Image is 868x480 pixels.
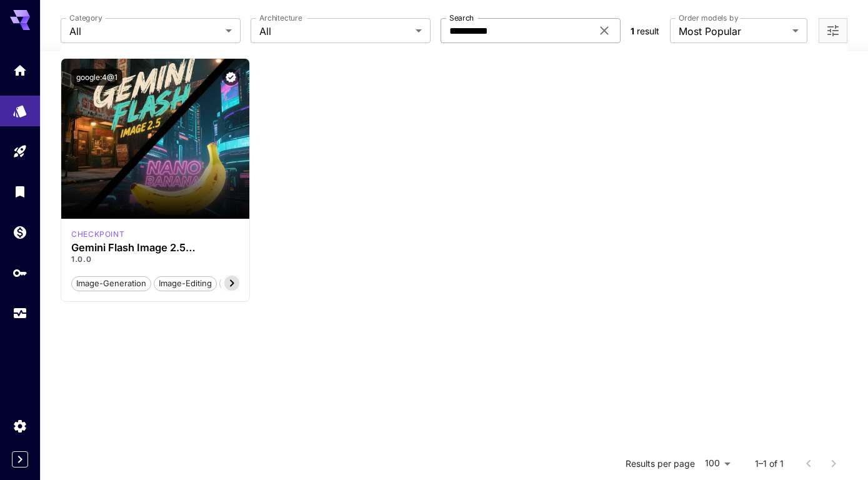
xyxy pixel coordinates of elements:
[12,451,28,467] button: Expand sidebar
[259,12,302,23] label: Architecture
[219,275,304,291] button: multi-image fusion
[679,24,787,39] span: Most Popular
[826,23,841,39] button: Open more filters
[71,242,239,254] h3: Gemini Flash Image 2.5 ([PERSON_NAME])
[12,62,27,78] div: Home
[12,184,27,199] div: Library
[71,229,124,240] p: checkpoint
[12,144,27,159] div: Playground
[72,277,151,290] span: image-generation
[222,69,239,86] button: Verified working
[71,254,239,265] p: 1.0.0
[259,24,411,39] span: All
[71,275,151,291] button: image-generation
[12,306,27,321] div: Usage
[69,12,102,23] label: Category
[631,26,634,36] span: 1
[71,69,122,86] button: google:4@1
[700,454,735,472] div: 100
[220,277,303,290] span: multi-image fusion
[69,24,221,39] span: All
[12,99,27,115] div: Models
[449,12,474,23] label: Search
[12,224,27,240] div: Wallet
[637,26,659,36] span: result
[71,229,124,240] div: gemini_2_5_flash_image
[154,275,217,291] button: image-editing
[71,242,239,254] div: Gemini Flash Image 2.5 (Nano Banana)
[626,457,695,470] p: Results per page
[12,265,27,281] div: API Keys
[755,457,784,470] p: 1–1 of 1
[154,277,216,290] span: image-editing
[679,12,738,23] label: Order models by
[12,418,27,434] div: Settings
